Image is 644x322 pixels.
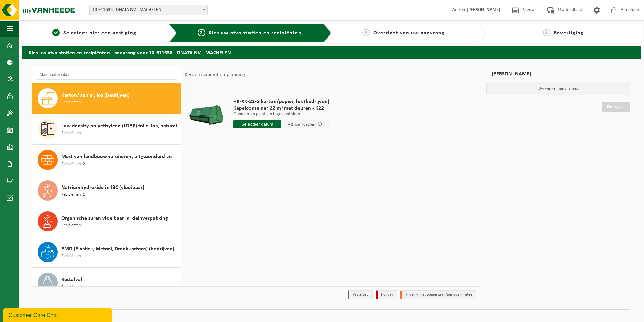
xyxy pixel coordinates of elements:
[61,99,85,106] span: Recipiënten: 1
[209,30,302,36] span: Kies uw afvalstoffen en recipiënten
[373,30,445,36] span: Overzicht van uw aanvraag
[181,66,249,83] div: Keuze recipiënt en planning
[61,284,85,290] span: Recipiënten: 1
[233,112,329,117] p: Ophalen en plaatsen lege container
[32,268,181,298] button: Restafval Recipiënten: 1
[52,29,60,36] span: 1
[61,253,85,259] span: Recipiënten: 1
[61,192,85,198] span: Recipiënten: 1
[61,183,144,192] span: Natriumhydroxide in IBC (vloeibaar)
[61,276,82,284] span: Restafval
[32,237,181,268] button: PMD (Plastiek, Metaal, Drankkartons) (bedrijven) Recipiënten: 1
[233,98,329,105] span: HK-XK-22-G karton/papier, los (bedrijven)
[348,290,373,299] li: Vaste dag
[32,145,181,175] button: Mest van landbouwhuisdieren, uitgezonderd vis Recipiënten: 2
[467,7,500,13] strong: [PERSON_NAME]
[61,222,85,229] span: Recipiënten: 1
[602,102,630,112] a: Doorgaan
[61,122,177,130] span: Low density polyethyleen (LDPE) folie, los, naturel
[32,206,181,237] button: Organische zuren vloeibaar in kleinverpakking Recipiënten: 1
[3,307,113,322] iframe: chat widget
[61,130,85,137] span: Recipiënten: 1
[233,105,329,112] span: Kapelcontainer 22 m³ met deuren - K22
[61,161,85,167] span: Recipiënten: 2
[543,29,550,36] span: 4
[376,290,397,299] li: Holiday
[288,122,317,127] span: + 2 werkdag(en)
[61,91,130,99] span: Karton/papier, los (bedrijven)
[61,245,174,253] span: PMD (Plastiek, Metaal, Drankkartons) (bedrijven)
[22,46,641,59] h2: Kies uw afvalstoffen en recipiënten - aanvraag voor 10-911636 - DNATA NV - MACHELEN
[400,290,476,299] li: Tijdelijk niet toegestaan/période limitée
[25,29,163,37] a: 1Selecteer hier een vestiging
[32,114,181,145] button: Low density polyethyleen (LDPE) folie, los, naturel Recipiënten: 1
[89,5,208,15] span: 10-911636 - DNATA NV - MACHELEN
[63,30,136,36] span: Selecteer hier een vestiging
[36,70,177,80] input: Materiaal zoeken
[90,5,207,15] span: 10-911636 - DNATA NV - MACHELEN
[32,83,181,114] button: Karton/papier, los (bedrijven) Recipiënten: 1
[486,82,630,95] p: Uw winkelmand is leeg
[233,120,281,128] input: Selecteer datum
[362,29,370,36] span: 3
[554,30,584,36] span: Bevestiging
[198,29,205,36] span: 2
[61,153,172,161] span: Mest van landbouwhuisdieren, uitgezonderd vis
[486,66,631,82] div: [PERSON_NAME]
[32,175,181,206] button: Natriumhydroxide in IBC (vloeibaar) Recipiënten: 1
[61,214,168,222] span: Organische zuren vloeibaar in kleinverpakking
